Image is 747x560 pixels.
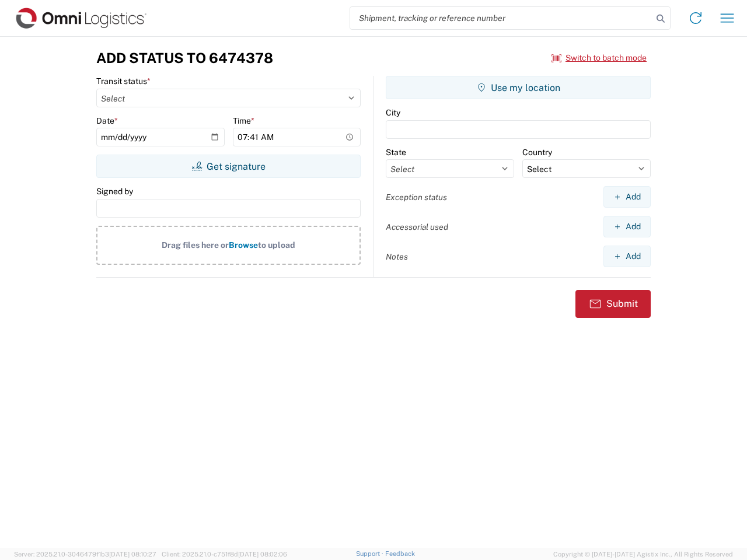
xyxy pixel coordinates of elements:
[238,551,287,558] span: [DATE] 08:02:06
[233,116,254,126] label: Time
[551,48,647,68] button: Switch to batch mode
[96,50,273,66] h3: Add Status to 6474378
[386,76,651,99] button: Use my location
[96,155,361,178] button: Get signature
[386,192,447,202] label: Exception status
[386,222,448,232] label: Accessorial used
[603,186,651,208] button: Add
[553,549,733,559] span: Copyright © [DATE]-[DATE] Agistix Inc., All Rights Reserved
[603,216,651,237] button: Add
[229,240,258,250] span: Browse
[96,116,118,126] label: Date
[162,551,287,558] span: Client: 2025.21.0-c751f8d
[96,76,151,86] label: Transit status
[162,240,229,250] span: Drag files here or
[350,7,652,29] input: Shipment, tracking or reference number
[356,550,385,557] a: Support
[96,186,133,197] label: Signed by
[386,251,408,262] label: Notes
[386,107,400,118] label: City
[522,147,552,157] label: Country
[603,246,651,267] button: Add
[258,240,295,250] span: to upload
[575,290,651,318] button: Submit
[385,550,415,557] a: Feedback
[14,551,156,558] span: Server: 2025.21.0-3046479f1b3
[386,147,406,157] label: State
[109,551,156,558] span: [DATE] 08:10:27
